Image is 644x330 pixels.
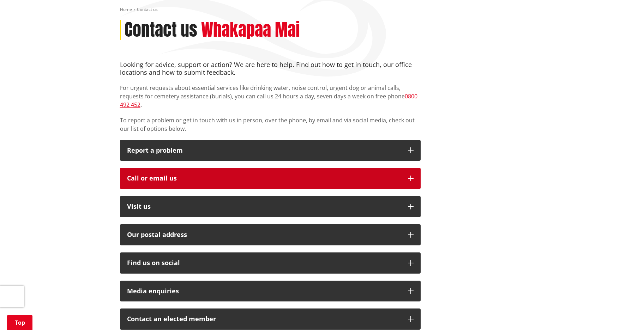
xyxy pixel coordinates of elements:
[127,288,401,295] div: Media enquiries
[120,252,421,274] button: Find us on social
[120,140,421,161] button: Report a problem
[120,196,421,217] button: Visit us
[120,7,524,13] nav: breadcrumb
[127,175,401,182] div: Call or email us
[127,259,401,267] div: Find us on social
[7,315,32,330] a: Top
[120,116,421,133] p: To report a problem or get in touch with us in person, over the phone, by email and via social me...
[120,61,421,76] h4: Looking for advice, support or action? We are here to help. Find out how to get in touch, our off...
[120,168,421,189] button: Call or email us
[120,92,417,109] a: 0800 492 452
[127,316,401,323] p: Contact an elected member
[125,20,197,40] h1: Contact us
[120,308,421,330] button: Contact an elected member
[137,6,158,12] span: Contact us
[612,300,637,326] iframe: Messenger Launcher
[120,224,421,245] button: Our postal address
[127,203,401,210] p: Visit us
[127,231,401,238] h2: Our postal address
[127,147,401,154] p: Report a problem
[120,281,421,302] button: Media enquiries
[120,6,132,12] a: Home
[201,20,300,40] h2: Whakapaa Mai
[120,84,421,109] p: For urgent requests about essential services like drinking water, noise control, urgent dog or an...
